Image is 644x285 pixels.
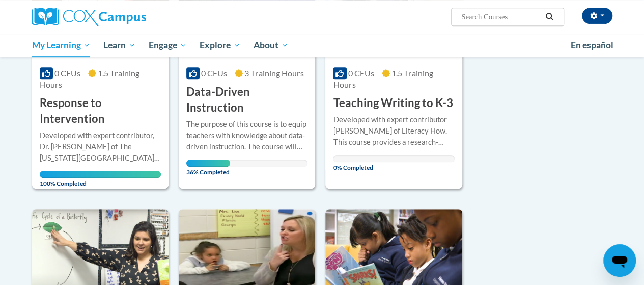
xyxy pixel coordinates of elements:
[254,39,288,51] span: About
[460,11,542,23] input: Search Courses
[348,68,374,78] span: 0 CEUs
[542,11,557,23] button: Search
[333,68,433,89] span: 1.5 Training Hours
[603,244,636,277] iframe: Button to launch messaging window
[24,34,620,57] div: Main menu
[40,171,161,178] div: Your progress
[571,40,613,50] span: En español
[103,39,135,51] span: Learn
[32,39,90,51] span: My Learning
[244,68,304,78] span: 3 Training Hours
[186,160,230,176] span: 36% Completed
[333,95,453,111] h3: Teaching Writing to K-3
[32,8,215,26] a: Cox Campus
[186,160,230,167] div: Your progress
[40,68,139,89] span: 1.5 Training Hours
[97,34,142,57] a: Learn
[40,95,161,127] h3: Response to Intervention
[333,114,454,148] div: Developed with expert contributor [PERSON_NAME] of Literacy How. This course provides a research-...
[149,39,187,51] span: Engage
[582,8,612,24] button: Account Settings
[40,130,161,164] div: Developed with expert contributor, Dr. [PERSON_NAME] of The [US_STATE][GEOGRAPHIC_DATA]. Through ...
[201,68,227,78] span: 0 CEUs
[186,119,307,152] div: The purpose of this course is to equip teachers with knowledge about data-driven instruction. The...
[25,34,97,57] a: My Learning
[564,35,620,56] a: En español
[200,39,240,51] span: Explore
[142,34,193,57] a: Engage
[186,84,307,116] h3: Data-Driven Instruction
[32,8,146,26] img: Cox Campus
[40,171,161,187] span: 100% Completed
[193,34,247,57] a: Explore
[54,68,80,78] span: 0 CEUs
[247,34,295,57] a: About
